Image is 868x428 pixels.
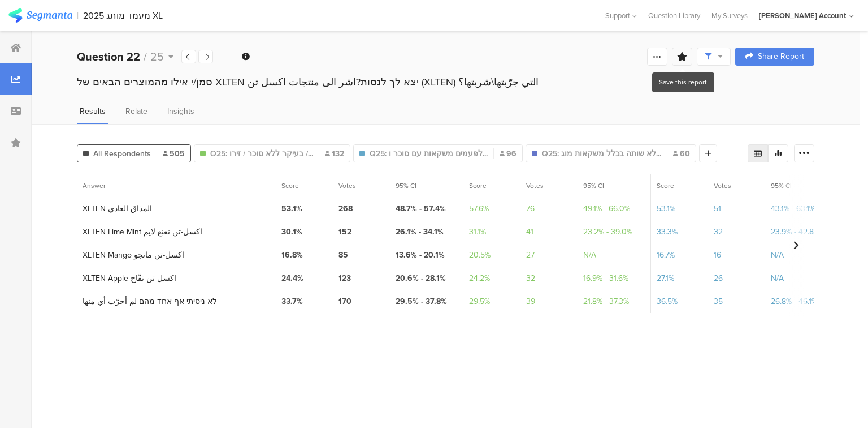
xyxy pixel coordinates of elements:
section: לא ניסיתי אף אחד מהם لم أجرّب أي منها [83,296,217,307]
div: | [77,9,79,22]
div: סמן/י אילו מהמוצרים הבאים של XLTEN יצא לך לנסות?اشر الى منتجات اكسل تن (XLTEN) التي جرّبتها\شربتها؟ [77,75,814,89]
span: Relate [125,105,147,117]
span: 123 [338,272,351,284]
span: 26.8% - 46.1% [771,296,817,307]
span: Score [657,181,674,191]
a: My Surveys [706,10,753,21]
span: N/A [583,249,596,261]
span: Results [80,105,106,117]
span: Q25: בעיקר ללא סוכר / זירו /... [210,148,313,160]
span: 29.5% [469,296,490,307]
span: 85 [338,249,348,261]
span: 268 [338,203,353,215]
span: 20.5% [469,249,491,261]
span: 49.1% - 66.0% [583,203,630,215]
span: 33.3% [657,226,678,238]
span: 23.2% - 39.0% [583,226,632,238]
span: 16.9% - 31.6% [583,272,628,284]
span: 96 [500,148,517,160]
span: 57.6% [469,203,489,215]
span: 41 [526,226,533,238]
span: 51 [714,203,721,215]
div: 2025 מעמד מותג XL [83,10,163,21]
span: N/A [771,272,784,284]
span: 27.1% [657,272,674,284]
b: Question 22 [77,48,140,65]
span: 26 [714,272,723,284]
span: 53.1% [281,203,302,215]
a: Question Library [643,10,706,21]
span: 170 [338,296,351,307]
span: 21.8% - 37.3% [583,296,629,307]
span: 25 [150,48,164,65]
span: All Respondents [93,148,151,160]
span: 30.1% [281,226,302,238]
span: 95% CI [396,181,416,191]
section: XLTEN Apple اكسل تن تفّاح [83,272,176,284]
span: 132 [325,148,344,160]
span: 76 [526,203,535,215]
img: segmanta logo [8,8,72,23]
span: 13.6% - 20.1% [396,249,445,261]
span: Votes [714,181,731,191]
span: 29.5% - 37.8% [396,296,447,307]
span: 505 [163,148,185,160]
section: XLTEN Mango اكسل-تن مانجو [83,249,184,261]
span: Q25: לפעמים משקאות עם סוכר ו... [370,148,488,160]
div: Support [605,7,637,24]
span: 16 [714,249,721,261]
div: [PERSON_NAME] Account [759,10,846,21]
span: / [144,48,147,65]
span: N/A [771,249,784,261]
span: Share Report [758,53,804,61]
span: 24.2% [469,272,490,284]
section: XLTEN Lime Mint اكسل-تن نعنع لايم [83,226,202,238]
span: 31.1% [469,226,486,238]
span: 152 [338,226,351,238]
span: Answer [83,181,106,191]
span: 95% CI [771,181,792,191]
span: 60 [673,148,690,160]
span: Insights [167,105,194,117]
span: 35 [714,296,723,307]
section: XLTEN المذاق العادي [83,203,152,215]
span: 26.1% - 34.1% [396,226,444,238]
span: 20.6% - 28.1% [396,272,446,284]
span: 23.9% - 42.8% [771,226,819,238]
span: 16.8% [281,249,303,261]
span: 53.1% [657,203,675,215]
span: 24.4% [281,272,303,284]
span: Score [469,181,487,191]
span: 27 [526,249,535,261]
span: 36.5% [657,296,678,307]
span: 32 [714,226,723,238]
span: Votes [338,181,356,191]
span: 43.1% - 63.1% [771,203,815,215]
span: 48.7% - 57.4% [396,203,446,215]
span: Votes [526,181,544,191]
div: Save this report [659,78,707,87]
span: Q25: לא שותה בכלל משקאות מוג... [542,148,661,160]
span: 39 [526,296,535,307]
span: 95% CI [583,181,604,191]
span: 16.7% [657,249,675,261]
span: Score [281,181,299,191]
span: 33.7% [281,296,303,307]
span: 32 [526,272,535,284]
